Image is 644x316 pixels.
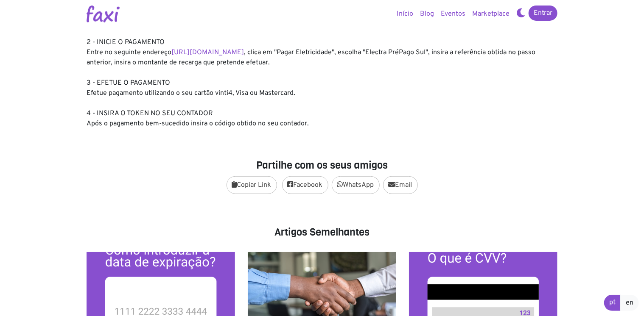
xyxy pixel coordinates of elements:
h4: Artigos Semelhantes [87,226,557,238]
a: [URL][DOMAIN_NAME] [171,48,244,57]
a: Email [383,176,418,194]
button: Copiar Link [227,176,277,194]
a: en [620,295,639,311]
a: Marketplace [469,6,513,22]
a: Facebook [282,176,328,194]
a: Eventos [437,6,469,22]
a: Blog [417,6,437,22]
img: Logotipo Faxi Online [87,6,120,22]
a: pt [604,295,621,311]
h4: Partilhe com os seus amigos [87,159,557,172]
a: Início [393,6,417,22]
a: WhatsApp [332,176,380,194]
a: Entrar [529,6,557,21]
